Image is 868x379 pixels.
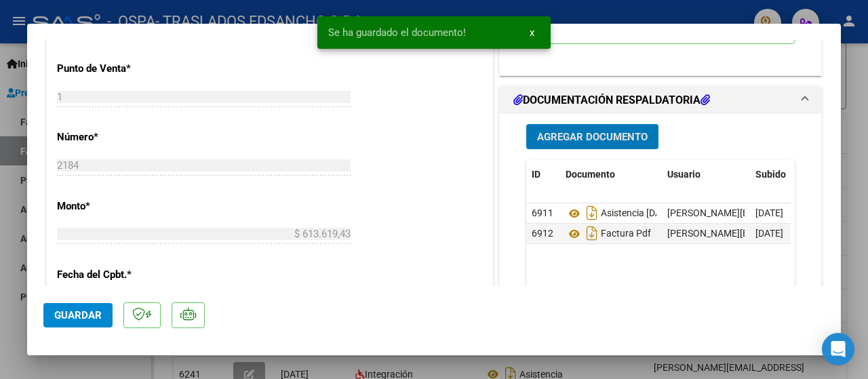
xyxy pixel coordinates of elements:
[519,20,545,45] button: x
[532,207,553,218] span: 6911
[583,222,601,244] i: Descargar documento
[566,169,615,180] span: Documento
[532,228,553,239] span: 6912
[566,208,674,219] span: Asistencia [DATE]
[526,160,560,189] datatable-header-cell: ID
[583,202,601,224] i: Descargar documento
[532,169,540,180] span: ID
[822,333,854,365] div: Open Intercom Messenger
[43,303,113,327] button: Guardar
[513,92,710,108] h1: DOCUMENTACIÓN RESPALDATORIA
[57,267,184,283] p: Fecha del Cpbt.
[57,129,184,145] p: Número
[566,228,651,239] span: Factura Pdf
[755,169,786,180] span: Subido
[54,309,102,321] span: Guardar
[667,169,701,180] span: Usuario
[526,124,658,149] button: Agregar Documento
[537,131,648,143] span: Agregar Documento
[500,87,821,114] mat-expansion-panel-header: DOCUMENTACIÓN RESPALDATORIA
[328,26,466,39] span: Se ha guardado el documento!
[57,61,184,77] p: Punto de Venta
[530,26,534,39] span: x
[57,199,184,214] p: Monto
[755,228,783,239] span: [DATE]
[662,160,750,189] datatable-header-cell: Usuario
[750,160,818,189] datatable-header-cell: Subido
[755,207,783,218] span: [DATE]
[560,160,662,189] datatable-header-cell: Documento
